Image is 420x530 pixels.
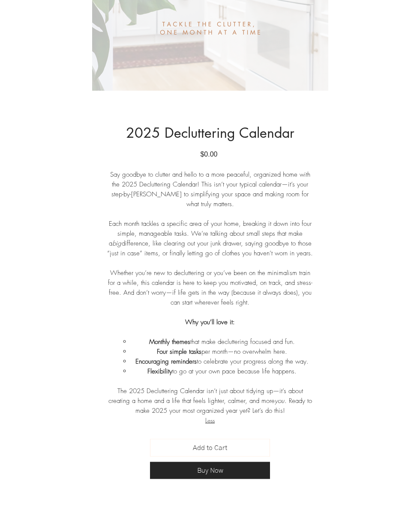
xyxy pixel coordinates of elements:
[112,239,122,248] em: big
[197,466,223,475] span: Buy Now
[131,357,313,367] li: to celebrate your progress along the way.
[185,318,235,326] strong: Why you’ll love it:
[193,443,227,453] span: Add to Cart
[200,151,217,158] span: $0.00
[157,347,201,356] strong: Four simple tasks
[107,170,313,219] p: Say goodbye to clutter and hello to a more peaceful, organized home with the 2025 Decluttering Ca...
[131,347,313,357] li: per month—no overwhelm here.
[131,367,313,386] li: to go at your own pace because life happens.
[149,338,190,346] strong: Monthly themes
[150,462,270,479] button: Buy Now
[147,367,172,376] strong: Flexibility
[275,397,285,405] em: you
[107,268,313,317] p: Whether you’re new to decluttering or you’ve been on the minimalism train for a while, this calen...
[9,125,411,141] h1: 2025 Decluttering Calendar
[135,357,197,366] strong: Encouraging reminders
[150,439,270,457] button: Add to Cart
[107,416,313,425] button: Less
[131,337,313,347] li: that make decluttering focused and fun.
[107,219,313,268] p: Each month tackles a specific area of your home, breaking it down into four simple, manageable ta...
[107,386,313,416] p: The 2025 Decluttering Calendar isn’t just about tidying up—it’s about creating a home and a life ...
